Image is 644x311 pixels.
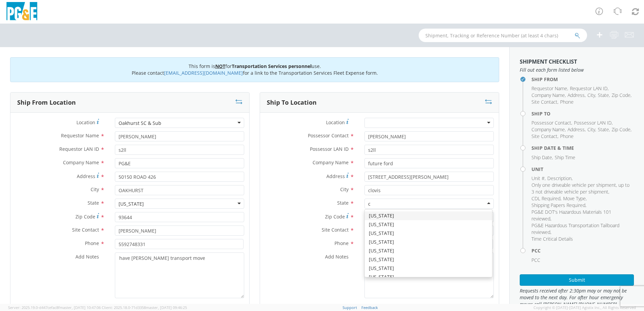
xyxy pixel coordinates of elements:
span: Zip Code [75,213,95,220]
span: Server: 2025.19.0-d447cefac8f [8,305,101,310]
span: Phone [85,240,99,246]
div: [US_STATE] [365,211,492,220]
div: [US_STATE] [365,264,492,273]
span: Company Name [532,92,565,98]
span: Only one driveable vehicle per shipment, up to 3 not driveable vehicle per shipment [532,182,630,195]
span: Move Type [563,195,586,202]
li: , [532,182,632,195]
span: Add Notes [325,253,349,260]
div: Oakhurst SC & Sub [119,120,161,127]
div: [US_STATE] [365,273,492,281]
li: , [532,175,546,182]
span: State [88,200,99,206]
a: Support [343,305,357,310]
span: Requestor Name [532,85,567,92]
span: master, [DATE] 10:47:06 [60,305,101,310]
span: Address [77,173,95,179]
h4: PCC [532,248,634,253]
span: State [598,126,609,133]
span: Site Contact [532,133,557,139]
span: Unit # [532,175,545,181]
span: Zip Code [325,213,345,220]
div: [US_STATE] [365,246,492,255]
span: Possessor LAN ID [310,146,349,152]
span: Site Contact [322,227,349,233]
li: , [532,133,558,140]
li: , [532,126,566,133]
div: [US_STATE] [365,220,492,229]
span: Possessor Contact [532,119,571,126]
div: [US_STATE] [119,201,144,207]
span: PCC [532,257,540,263]
h4: Unit [532,167,634,172]
li: , [598,126,610,133]
span: Location [76,119,95,126]
li: , [532,99,558,105]
span: Site Contact [72,227,99,233]
li: , [532,195,561,202]
span: Phone [560,99,574,105]
span: Shipping Papers Required [532,202,585,208]
h4: Ship From [532,77,634,82]
span: Company Name [313,159,349,166]
li: , [612,126,632,133]
span: Requestor LAN ID [570,85,608,92]
li: , [532,119,572,126]
span: Ship Date [532,154,552,161]
strong: Shipment Checklist [520,58,577,65]
span: Requestor LAN ID [59,146,99,152]
span: Add Notes [75,253,99,260]
h4: Ship To [532,111,634,116]
input: Shipment, Tracking or Reference Number (at least 4 chars) [419,29,587,42]
b: Transportation Services personnel [232,63,312,69]
span: Description [547,175,572,181]
span: Address [568,126,585,133]
span: Address [326,173,345,179]
span: Zip Code [612,92,631,98]
span: Possessor LAN ID [574,119,612,126]
span: PG&E Hazardous Transportation Tailboard reviewed [532,222,619,235]
li: , [532,202,586,209]
u: NOT [215,63,225,69]
h3: Ship To Location [267,99,317,106]
li: , [568,126,586,133]
span: Requests received after 2:30pm may or may not be moved to the next day. For after hour emergency ... [520,287,634,308]
span: City [587,126,595,133]
div: This form is for use. Please contact for a link to the Transportation Services Fleet Expense form. [10,57,499,82]
span: Time Critical Details [532,236,573,242]
span: Client: 2025.18.0-71d3358 [102,305,187,310]
li: , [547,175,573,182]
h3: Ship From Location [17,99,76,106]
span: Zip Code [612,126,631,133]
li: , [587,92,596,99]
span: State [337,200,349,206]
span: Phone [560,133,574,139]
span: City [587,92,595,98]
div: [US_STATE] [365,238,492,246]
li: , [568,92,586,99]
span: Location [326,119,345,126]
span: Copyright © [DATE]-[DATE] Agistix Inc., All Rights Reserved [534,305,636,310]
span: Fill out each form listed below [520,67,634,73]
button: Submit [520,274,634,286]
span: Phone [334,240,349,246]
span: Ship Time [555,154,575,161]
li: , [563,195,587,202]
span: Possessor Contact [308,132,349,139]
span: Site Contact [532,99,557,105]
span: City [91,186,99,193]
span: State [598,92,609,98]
li: , [532,154,553,161]
span: CDL Required [532,195,560,202]
div: [US_STATE] [365,229,492,238]
li: , [612,92,632,99]
li: , [532,222,632,236]
a: [EMAIL_ADDRESS][DOMAIN_NAME] [164,70,243,76]
img: pge-logo-06675f144f4cfa6a6814.png [5,2,39,22]
li: , [574,119,613,126]
li: , [532,209,632,222]
h4: Ship Date & Time [532,145,634,150]
li: , [570,85,609,92]
span: PG&E DOT's Hazardous Materials 101 reviewed [532,209,611,222]
span: Requestor Name [61,132,99,139]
